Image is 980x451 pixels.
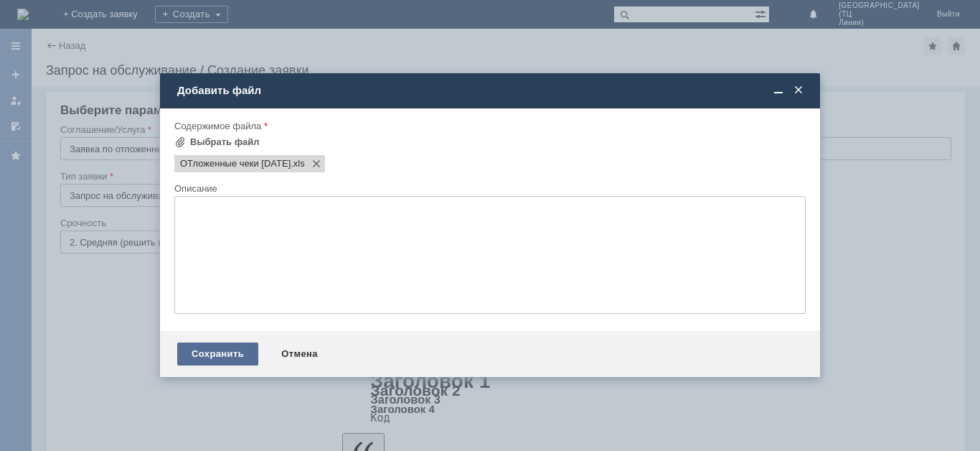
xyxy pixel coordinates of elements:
span: ОТложенные чеки 21.08.25.xls [291,158,305,169]
div: Описание [174,184,803,193]
div: Добавить файл [177,84,806,97]
span: Закрыть [791,84,806,97]
span: ОТложенные чеки 21.08.25.xls [180,158,291,169]
span: Свернуть (Ctrl + M) [771,84,786,97]
div: Содержимое файла [174,121,803,131]
div: [PERSON_NAME] удалить отложенные чеки от [DATE](отказ покупателей) [6,6,209,29]
div: Выбрать файл [190,136,260,148]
